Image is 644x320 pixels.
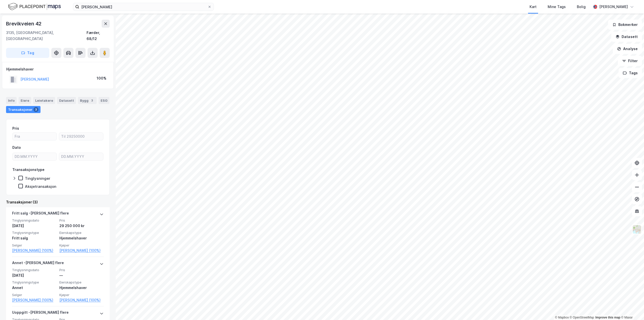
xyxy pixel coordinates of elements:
button: Datasett [611,32,642,42]
a: OpenStreetMap [570,316,594,319]
span: Eierskapstype [59,280,104,285]
span: Kjøper [59,243,104,247]
iframe: Chat Widget [619,296,644,320]
button: Filter [618,56,642,66]
div: Bolig [577,4,586,10]
div: 3 [33,107,38,112]
div: Færder, 68/12 [87,30,110,42]
div: 100% [97,75,106,81]
div: Transaksjoner (3) [6,199,110,205]
input: Søk på adresse, matrikkel, gårdeiere, leietakere eller personer [79,3,208,11]
div: Dato [12,145,21,151]
span: Tinglysningsdato [12,268,56,272]
span: Kjøper [59,293,104,297]
div: Kart [530,4,537,10]
div: 29 250 000 kr [59,223,104,229]
span: Pris [59,268,104,272]
div: Kontrollprogram for chat [619,296,644,320]
a: Mapbox [555,316,569,319]
input: DD.MM.YYYY [13,153,57,160]
div: Mine Tags [548,4,566,10]
div: Leietakere [33,97,55,104]
span: Tinglysningsdato [12,218,56,223]
div: [DATE] [12,272,56,278]
a: [PERSON_NAME] (100%) [59,247,104,254]
img: logo.f888ab2527a4732fd821a326f86c7f29.svg [8,2,61,11]
div: Aksjetransaksjon [25,184,56,189]
div: Hjemmelshaver [6,66,109,72]
div: [PERSON_NAME] [599,4,628,10]
div: Brevikveien 42 [6,20,43,28]
div: Datasett [57,97,76,104]
div: Fritt salg [12,235,56,241]
a: [PERSON_NAME] (100%) [12,297,56,303]
div: Eiere [19,97,31,104]
div: Transaksjonstype [12,167,45,173]
span: Tinglysningstype [12,280,56,285]
div: Annet - [PERSON_NAME] flere [12,260,64,268]
a: [PERSON_NAME] (100%) [12,247,56,254]
input: Til 29250000 [59,133,103,140]
div: Bygg [78,97,97,104]
div: Info [6,97,17,104]
div: ESG [99,97,109,104]
span: Selger [12,293,56,297]
span: Eierskapstype [59,231,104,235]
div: Fritt salg - [PERSON_NAME] flere [12,210,69,218]
a: [PERSON_NAME] (100%) [59,297,104,303]
button: Bokmerker [608,20,642,30]
div: 3135, [GEOGRAPHIC_DATA], [GEOGRAPHIC_DATA] [6,30,87,42]
img: Z [632,225,642,234]
div: Transaksjoner [6,106,41,113]
button: Analyse [613,44,642,54]
div: Uoppgitt - [PERSON_NAME] flere [12,309,69,317]
a: Improve this map [595,316,620,319]
span: Selger [12,243,56,247]
div: Annet [12,285,56,291]
div: Tinglysninger [25,176,50,181]
div: Hjemmelshaver [59,235,104,241]
input: Fra [13,133,57,140]
div: Hjemmelshaver [59,285,104,291]
div: Pris [12,125,19,131]
div: 3 [90,98,95,103]
button: Tags [619,68,642,78]
div: — [59,272,104,278]
span: Pris [59,218,104,223]
input: DD.MM.YYYY [59,153,103,160]
button: Tag [6,48,49,58]
div: [DATE] [12,223,56,229]
span: Tinglysningstype [12,231,56,235]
